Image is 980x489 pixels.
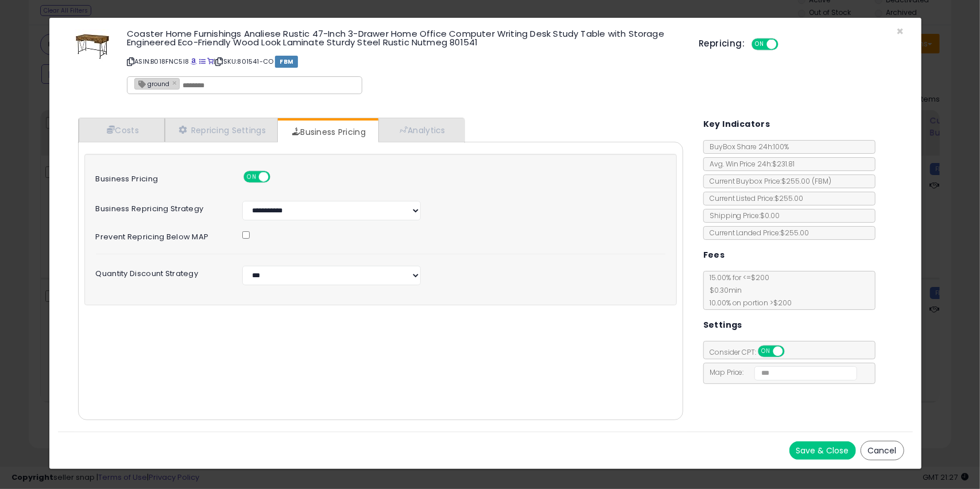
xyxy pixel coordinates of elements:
span: Consider CPT: [704,347,800,357]
span: ground [135,79,169,88]
span: 10.00 % on portion > $200 [704,298,792,308]
button: Cancel [861,441,904,460]
span: Map Price: [704,367,857,377]
span: Avg. Win Price 24h: $231.81 [704,159,795,169]
a: Analytics [378,118,463,142]
span: Current Buybox Price: [704,176,832,186]
h5: Fees [703,248,725,262]
p: ASIN: B018FNC5I8 | SKU: 801541-CO [127,52,681,71]
a: Business Pricing [278,121,377,143]
span: FBM [275,56,298,68]
a: Costs [79,118,165,142]
a: Your listing only [207,57,214,66]
span: $0.30 min [704,285,742,295]
span: OFF [777,40,795,49]
h5: Settings [703,318,742,332]
a: BuyBox page [191,57,197,66]
a: All offer listings [199,57,206,66]
label: Business Repricing Strategy [87,201,234,213]
span: ( FBM ) [812,176,832,186]
span: Current Listed Price: $255.00 [704,193,804,203]
a: × [172,77,179,88]
img: 410VxexKcbL._SL60_.jpg [75,29,110,64]
h3: Coaster Home Furnishings Analiese Rustic 47-Inch 3-Drawer Home Office Computer Writing Desk Study... [127,29,681,46]
a: Repricing Settings [165,118,278,142]
span: Current Landed Price: $255.00 [704,228,809,238]
span: ON [753,40,768,49]
label: Business Pricing [87,171,234,183]
span: BuyBox Share 24h: 100% [704,142,789,152]
span: 15.00 % for <= $200 [704,273,792,308]
label: Quantity Discount Strategy [87,266,234,278]
span: ON [759,347,773,356]
span: $255.00 [782,176,832,186]
label: Prevent repricing below MAP [87,229,234,241]
span: OFF [269,172,287,182]
h5: Repricing: [699,39,745,48]
span: × [897,23,904,40]
span: ON [245,172,259,182]
span: Shipping Price: $0.00 [704,211,780,220]
span: OFF [783,347,801,356]
button: Save & Close [789,441,856,460]
h5: Key Indicators [703,117,770,131]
